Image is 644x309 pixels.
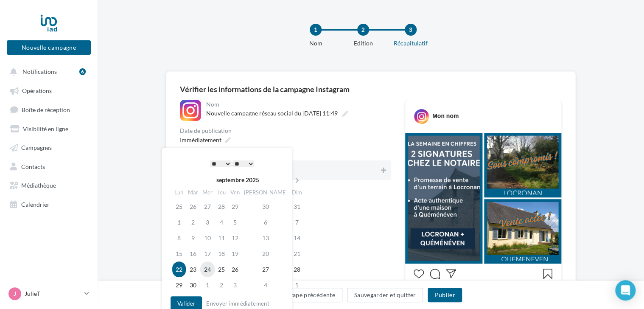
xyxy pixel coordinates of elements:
[5,139,92,154] a: Campagnes
[384,39,438,48] div: Récapitulatif
[172,277,186,293] td: 29
[290,277,305,293] td: 5
[203,298,273,309] button: Envoyer immédiatement
[215,246,228,261] td: 18
[206,101,389,107] div: Nom
[200,186,215,199] th: Mer
[280,288,342,302] button: Étape précédente
[186,230,200,246] td: 9
[186,199,200,214] td: 26
[21,163,45,170] span: Contacts
[228,214,242,230] td: 5
[228,230,242,246] td: 12
[615,280,636,301] div: Open Intercom Messenger
[228,246,242,261] td: 19
[5,158,92,174] a: Contacts
[21,200,50,208] span: Calendrier
[200,230,215,246] td: 10
[290,261,305,277] td: 28
[22,68,57,75] span: Notifications
[215,261,228,277] td: 25
[432,112,459,120] div: Mon nom
[172,261,186,277] td: 22
[200,199,215,214] td: 27
[21,182,56,189] span: Médiathèque
[215,199,228,214] td: 28
[7,40,91,55] button: Nouvelle campagne
[290,230,305,246] td: 14
[186,277,200,293] td: 30
[186,214,200,230] td: 2
[290,186,305,199] th: Dim
[215,186,228,199] th: Jeu
[290,214,305,230] td: 7
[25,289,81,298] p: JulieT
[5,177,92,192] a: Médiathèque
[186,186,200,199] th: Mar
[228,199,242,214] td: 29
[215,214,228,230] td: 4
[23,125,68,132] span: Visibilité en ligne
[186,261,200,277] td: 23
[405,24,417,36] div: 3
[180,85,562,93] div: Vérifier les informations de la campagne Instagram
[7,286,91,302] a: J JulieT
[242,199,290,214] td: 30
[14,289,16,298] span: J
[206,110,338,117] span: Nouvelle campagne réseau social du [DATE] 11:49
[242,261,290,277] td: 27
[357,24,369,36] div: 2
[79,68,86,75] div: 6
[228,261,242,277] td: 26
[172,246,186,261] td: 15
[5,121,92,136] a: Visibilité en ligne
[347,288,423,302] button: Sauvegarder et quitter
[200,214,215,230] td: 3
[228,186,242,199] th: Ven
[200,261,215,277] td: 24
[290,199,305,214] td: 31
[189,157,275,170] div: :
[215,230,228,246] td: 11
[242,277,290,293] td: 4
[172,214,186,230] td: 1
[428,288,462,302] button: Publier
[180,128,391,134] div: Date de publication
[172,230,186,246] td: 8
[543,269,553,279] svg: Enregistrer
[310,24,322,36] div: 1
[430,269,440,279] svg: Commenter
[414,269,424,279] svg: J’aime
[186,246,200,261] td: 16
[186,174,290,186] th: septembre 2025
[21,144,52,151] span: Campagnes
[5,196,92,211] a: Calendrier
[228,277,242,293] td: 3
[242,246,290,261] td: 20
[5,101,92,117] a: Boîte de réception
[200,277,215,293] td: 1
[336,39,390,48] div: Edition
[172,186,186,199] th: Lun
[172,199,186,214] td: 25
[215,277,228,293] td: 2
[200,246,215,261] td: 17
[288,39,343,48] div: Nom
[242,214,290,230] td: 6
[446,269,456,279] svg: Partager la publication
[22,106,70,113] span: Boîte de réception
[242,186,290,199] th: [PERSON_NAME]
[180,136,221,143] span: Immédiatement
[242,230,290,246] td: 13
[290,246,305,261] td: 21
[5,64,89,79] button: Notifications 6
[22,87,52,94] span: Opérations
[5,82,92,98] a: Opérations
